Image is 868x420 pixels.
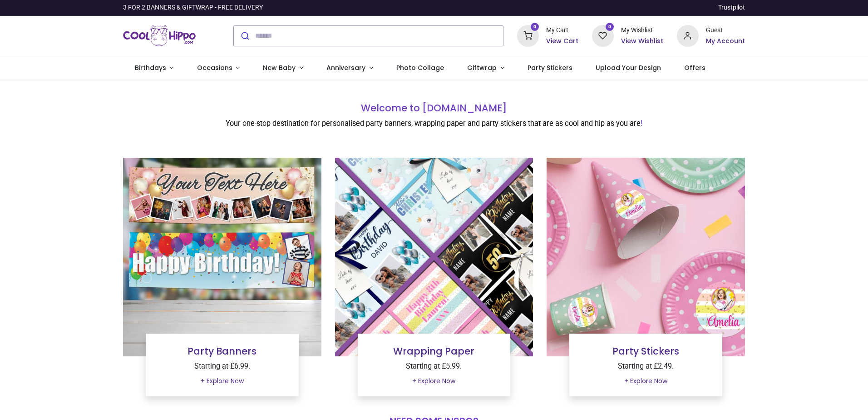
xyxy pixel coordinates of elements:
[531,23,539,31] sup: 0
[517,31,539,39] a: 0
[226,119,641,128] font: Your one-stop destination for personalised party banners, wrapping paper and party stickers that ...
[592,31,614,39] a: 0
[123,56,185,80] a: Birthdays
[252,56,315,80] a: New Baby
[621,37,663,46] a: View Wishlist
[618,374,673,389] a: + Explore Now
[641,119,642,128] font: !
[546,37,578,46] a: View Cart
[606,23,614,31] sup: 0
[187,345,256,358] a: Party Banners
[612,345,679,358] a: Party Stickers
[396,63,444,72] span: Photo Collage
[263,63,296,72] span: New Baby
[326,63,365,72] span: Anniversary
[684,63,705,72] span: Offers
[406,374,461,389] a: + Explore Now
[706,26,745,35] div: Guest
[546,26,578,35] div: My Cart
[185,56,252,80] a: Occasions
[528,63,572,72] span: Party Stickers
[195,374,250,389] a: + Explore Now
[315,56,385,80] a: Anniversary
[365,361,503,372] p: Starting at £5.99.
[361,101,507,115] font: Welcome to [DOMAIN_NAME]
[467,63,497,72] span: Giftwrap
[123,3,263,12] div: 3 FOR 2 BANNERS & GIFTWRAP - FREE DELIVERY
[596,63,661,72] span: Upload Your Design
[577,361,715,372] p: Starting at £2.49.
[393,345,474,358] a: Wrapping Paper
[123,23,196,49] a: Logo of Cool Hippo
[621,26,663,35] div: My Wishlist
[153,361,291,372] p: Starting at £6.99.
[706,37,745,46] a: My Account
[197,63,232,72] span: Occasions
[123,23,196,49] img: Cool Hippo
[718,3,745,12] a: Trustpilot
[135,63,166,72] span: Birthdays
[234,26,255,46] button: Submit
[455,56,516,80] a: Giftwrap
